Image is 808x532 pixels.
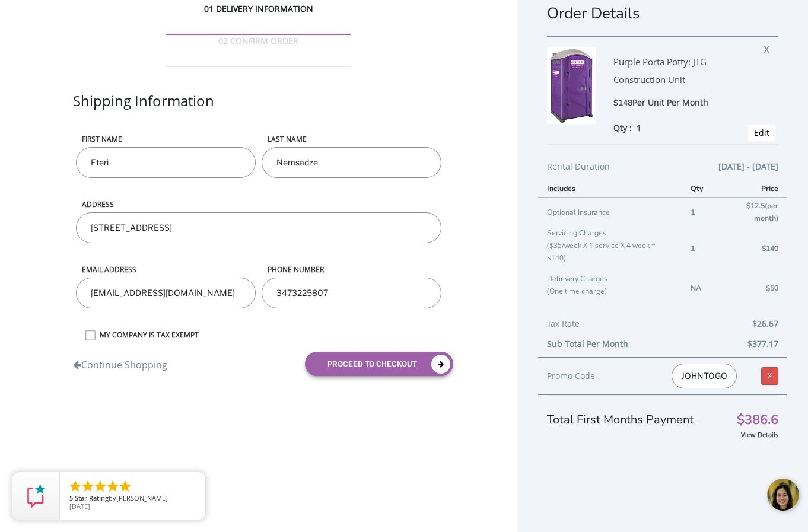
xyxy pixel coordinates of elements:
[93,479,107,493] li: 
[69,493,73,502] span: 5
[73,91,445,134] div: Shipping Information
[712,225,787,271] td: $140
[682,180,712,197] th: Qty
[538,225,682,271] td: Servicing Charges
[712,197,787,225] td: $12.5(per month)
[547,160,778,180] div: Rental Duration
[68,479,82,493] li: 
[712,271,787,304] td: $50
[106,479,120,493] li: 
[637,122,641,133] span: 1
[613,122,753,134] div: Qty :
[75,493,109,502] span: Star Rating
[305,352,453,376] button: proceed to checkout
[81,479,95,493] li: 
[547,338,628,349] b: Sub Total Per Month
[758,470,808,520] iframe: Live Chat Button
[69,495,196,503] span: by
[613,47,753,96] div: Purple Porta Potty: JTG Construction Unit
[761,367,778,385] a: X
[712,180,787,197] th: Price
[73,352,167,372] a: Continue Shopping
[752,317,778,331] span: $26.67
[737,414,778,426] span: $386.6
[547,395,778,428] div: Total First Months Payment
[547,3,778,24] h1: Order Details
[682,271,712,304] td: NA
[547,239,673,264] p: ($35/week X 1 service X 4 week = $140)
[24,484,48,508] img: Review Rating
[69,502,90,511] span: [DATE]
[262,134,441,144] label: LAST NAME
[613,96,753,110] div: $148
[741,430,778,439] a: View Details
[632,97,708,108] span: Per Unit Per Month
[718,160,778,174] span: [DATE] - [DATE]
[682,225,712,271] td: 1
[754,127,769,138] a: Edit
[547,369,654,383] div: Promo Code
[538,271,682,304] td: Delievery Charges
[76,134,256,144] label: First name
[76,265,256,275] label: Email address
[764,40,775,55] span: X
[118,479,132,493] li: 
[538,180,682,197] th: Includes
[547,317,778,337] div: Tax Rate
[538,197,682,225] td: Optional Insurance
[547,285,673,297] p: (One time charge)
[262,265,441,275] label: phone number
[94,330,445,340] label: MY COMPANY IS TAX EXEMPT
[166,3,351,35] div: 01 DELIVERY INFORMATION
[166,35,351,67] div: 02 CONFIRM ORDER
[747,338,778,349] b: $377.17
[682,197,712,225] td: 1
[116,493,168,502] span: [PERSON_NAME]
